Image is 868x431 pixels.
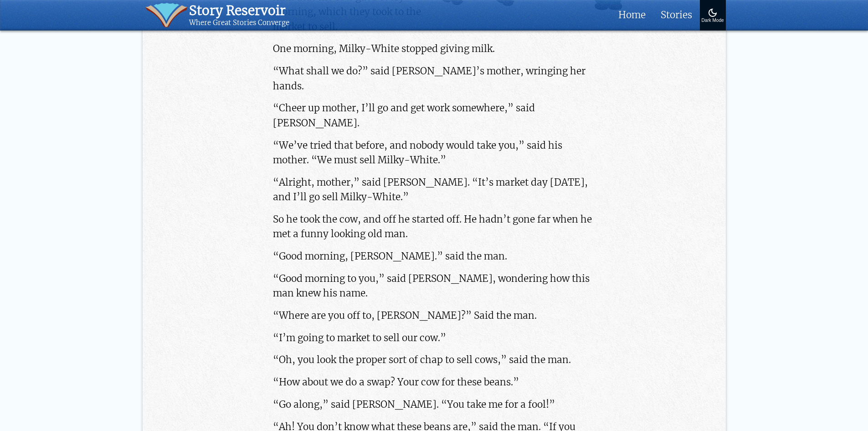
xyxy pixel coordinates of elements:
[707,7,718,18] img: Turn On Dark Mode
[273,64,595,93] p: “What shall we do?” said [PERSON_NAME]’s mother, wringing her hands.
[273,249,595,264] p: “Good morning, [PERSON_NAME].” said the man.
[273,308,595,323] p: “Where are you off to, [PERSON_NAME]?” Said the man.
[273,101,595,130] p: “Cheer up mother, I’ll go and get work somewhere,” said [PERSON_NAME].
[189,3,289,19] div: Story Reservoir
[273,212,595,241] p: So he took the cow, and off he started off. He hadn’t gone far when he met a funny looking old man.
[273,175,595,204] p: “Alright, mother,” said [PERSON_NAME]. “It’s market day [DATE], and I’ll go sell Milky-White.”
[145,3,188,27] img: icon of book with waver spilling out.
[273,271,595,301] p: “Good morning to you,” said [PERSON_NAME], wondering how this man knew his name.
[189,19,289,27] div: Where Great Stories Converge
[273,375,595,389] p: “How about we do a swap? Your cow for these beans.”
[273,138,595,167] p: “We’ve tried that before, and nobody would take you,” said his mother. “We must sell Milky-White.”
[702,18,724,23] div: Dark Mode
[273,397,595,412] p: “Go along,” said [PERSON_NAME]. “You take me for a fool!”
[273,42,595,56] p: One morning, Milky-White stopped giving milk.
[273,353,595,367] p: “Oh, you look the proper sort of chap to sell cows,” said the man.
[273,331,595,345] p: “I’m going to market to sell our cow.”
